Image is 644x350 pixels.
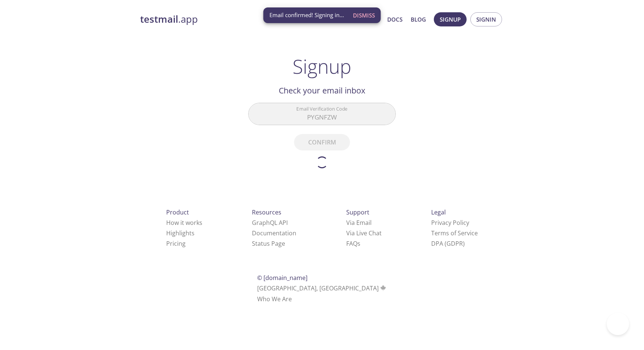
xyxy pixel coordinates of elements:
a: How it works [166,219,202,227]
span: [GEOGRAPHIC_DATA], [GEOGRAPHIC_DATA] [257,284,387,292]
a: Blog [411,15,426,24]
iframe: Help Scout Beacon - Open [607,313,629,335]
a: Who We Are [257,295,292,303]
strong: testmail [140,13,178,26]
a: DPA (GDPR) [431,239,465,248]
span: Email confirmed! Signing in... [269,11,344,19]
span: Signup [440,15,461,24]
span: Product [166,208,189,216]
span: Support [346,208,369,216]
button: Signup [434,12,467,26]
span: s [357,239,360,248]
span: Signin [476,15,496,24]
a: GraphQL API [252,219,288,227]
a: Highlights [166,229,195,237]
span: © [DOMAIN_NAME] [257,274,307,282]
h1: Signup [293,55,351,77]
a: Pricing [166,239,186,248]
button: Dismiss [350,8,378,22]
a: Status Page [252,239,285,248]
a: Via Email [346,219,372,227]
a: Privacy Policy [431,219,469,227]
a: Docs [387,15,402,24]
span: Legal [431,208,446,216]
span: Dismiss [353,10,375,20]
h2: Check your email inbox [248,84,396,97]
a: Documentation [252,229,296,237]
a: FAQ [346,239,360,248]
a: Terms of Service [431,229,478,237]
a: testmail.app [140,13,315,26]
a: Via Live Chat [346,229,382,237]
span: Resources [252,208,281,216]
button: Signin [470,12,502,26]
